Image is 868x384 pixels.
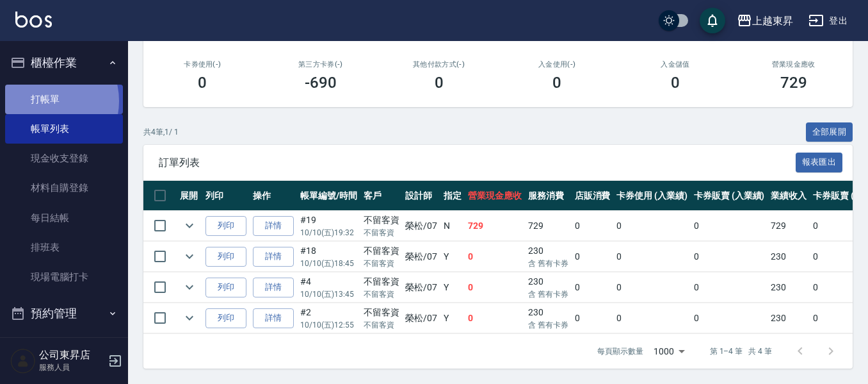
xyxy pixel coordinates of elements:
p: 服務人員 [39,362,104,373]
td: 230 [525,303,572,333]
td: 0 [613,303,691,333]
button: expand row [180,247,199,266]
a: 每日結帳 [5,203,123,233]
td: 230 [768,303,810,333]
p: 不留客資 [364,288,399,300]
button: 全部展開 [806,122,853,142]
p: 10/10 (五) 13:45 [300,288,357,300]
button: 櫃檯作業 [5,46,123,79]
td: 230 [525,242,572,272]
td: #4 [297,272,360,303]
h3: 0 [671,74,680,92]
p: 不留客資 [364,227,399,238]
p: 共 4 筆, 1 / 1 [143,126,179,138]
td: 0 [691,272,768,303]
h2: 入金儲值 [632,60,719,69]
p: 不留客資 [364,258,399,269]
td: #18 [297,242,360,272]
h3: -690 [305,74,337,92]
td: 729 [465,211,525,241]
p: 第 1–4 筆 共 4 筆 [710,346,772,357]
p: 含 舊有卡券 [528,319,568,331]
td: N [440,211,465,241]
h2: 卡券使用(-) [159,60,246,69]
h3: 0 [198,74,207,92]
p: 10/10 (五) 19:32 [300,227,357,238]
th: 營業現金應收 [465,181,525,211]
button: 上越東昇 [732,8,798,34]
h3: 0 [435,74,444,92]
th: 設計師 [402,181,440,211]
div: 不留客資 [364,213,399,227]
h2: 其他付款方式(-) [395,60,483,69]
th: 客戶 [360,181,403,211]
h2: 營業現金應收 [750,60,837,69]
td: 榮松 /07 [402,242,440,272]
td: 0 [691,211,768,241]
td: 0 [613,211,691,241]
td: 0 [465,242,525,272]
button: 預約管理 [5,297,123,330]
td: 0 [613,272,691,303]
a: 現場電腦打卡 [5,262,123,292]
div: 1000 [648,334,689,369]
button: 列印 [205,278,246,297]
td: Y [440,303,465,333]
th: 業績收入 [768,181,810,211]
h3: 729 [780,74,807,92]
th: 卡券販賣 (入業績) [691,181,768,211]
td: Y [440,272,465,303]
td: 729 [525,211,572,241]
td: #2 [297,303,360,333]
a: 排班表 [5,233,123,262]
button: 列印 [205,308,246,328]
button: 列印 [205,247,246,267]
div: 上越東昇 [752,13,793,29]
td: 0 [572,272,614,303]
a: 現金收支登錄 [5,144,123,173]
td: 榮松 /07 [402,211,440,241]
img: Person [10,348,36,374]
td: 榮松 /07 [402,272,440,303]
button: expand row [180,278,199,297]
a: 詳情 [253,308,294,328]
th: 服務消費 [525,181,572,211]
button: expand row [180,308,199,328]
p: 每頁顯示數量 [597,346,643,357]
td: 0 [465,303,525,333]
div: 不留客資 [364,306,399,319]
p: 含 舊有卡券 [528,288,568,300]
h2: 入金使用(-) [513,60,601,69]
th: 指定 [440,181,465,211]
h5: 公司東昇店 [39,349,104,362]
a: 報表匯出 [796,156,843,168]
span: 訂單列表 [159,156,796,169]
th: 操作 [250,181,297,211]
button: 報表及分析 [5,330,123,363]
button: 報表匯出 [796,153,843,172]
a: 詳情 [253,247,294,267]
td: 230 [768,242,810,272]
p: 10/10 (五) 18:45 [300,258,357,269]
button: 列印 [205,216,246,236]
td: 0 [613,242,691,272]
th: 卡券使用 (入業績) [613,181,691,211]
td: 0 [572,242,614,272]
td: 0 [572,211,614,241]
td: Y [440,242,465,272]
p: 10/10 (五) 12:55 [300,319,357,331]
p: 含 舊有卡券 [528,258,568,269]
button: 登出 [803,9,853,33]
a: 詳情 [253,216,294,236]
a: 詳情 [253,278,294,297]
td: 230 [525,272,572,303]
td: 230 [768,272,810,303]
th: 帳單編號/時間 [297,181,360,211]
button: save [700,8,725,33]
img: Logo [15,12,52,28]
td: 0 [465,272,525,303]
td: 0 [691,303,768,333]
p: 不留客資 [364,319,399,331]
td: #19 [297,211,360,241]
th: 列印 [202,181,250,211]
